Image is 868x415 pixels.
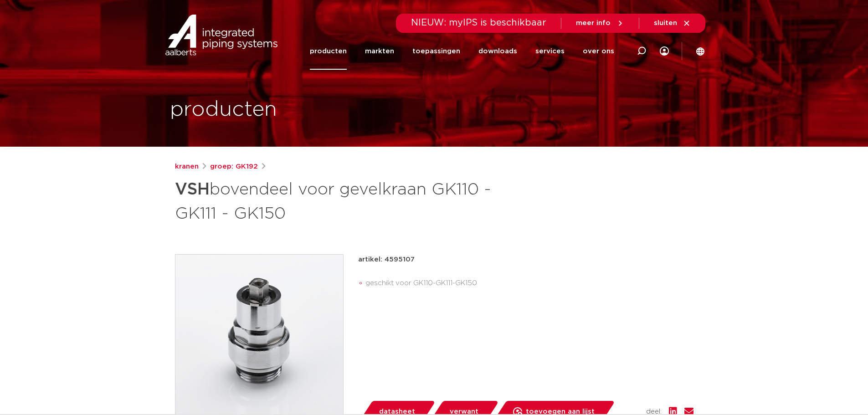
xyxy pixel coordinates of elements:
[654,20,677,26] span: sluiten
[583,33,614,70] a: over ons
[411,18,546,27] span: NIEUW: myIPS is beschikbaar
[535,33,565,70] a: services
[412,33,460,70] a: toepassingen
[210,161,258,172] a: groep: GK192
[660,33,669,70] div: my IPS
[654,19,691,27] a: sluiten
[576,20,611,26] span: meer info
[175,161,199,172] a: kranen
[576,19,624,27] a: meer info
[175,176,517,225] h1: bovendeel voor gevelkraan GK110 - GK111 - GK150
[365,276,693,291] li: geschikt voor GK110-GK111-GK150
[358,254,415,265] p: artikel: 4595107
[175,181,210,198] strong: VSH
[170,95,277,124] h1: producten
[310,33,347,70] a: producten
[478,33,517,70] a: downloads
[310,33,614,70] nav: Menu
[365,33,394,70] a: markten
